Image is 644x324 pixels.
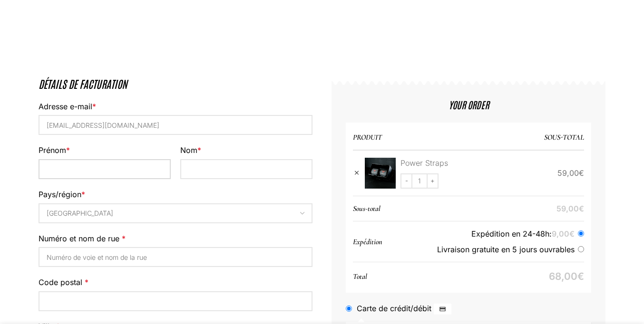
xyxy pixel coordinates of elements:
label: Livraison gratuite en 5 jours ouvrables [393,244,584,255]
h4: YOUR ORDER [449,98,489,111]
span: € [579,204,584,213]
th: Sous-total [468,125,584,150]
th: Produit [353,125,468,150]
th: Total [353,264,372,289]
input: Quantité de produits [412,173,427,189]
label: Pays/région [39,189,312,201]
input: - [400,173,412,189]
span: Suisse [39,204,312,222]
a: Remove this item [351,167,362,179]
label: Nom [180,144,312,157]
th: Expédition [353,229,387,254]
h3: Détails de facturation [39,76,312,91]
label: Code postal [39,276,312,289]
bdi: 9,00 [552,229,575,238]
label: Carte de crédit/débit [357,304,454,313]
span: Pays/région [39,203,312,223]
label: Adresse e-mail [39,101,312,113]
input: + [427,173,439,189]
span: € [577,270,584,282]
bdi: 59,00 [557,168,584,178]
label: Prénom [39,144,171,157]
span: € [569,229,575,238]
img: Power Straps [365,158,396,189]
span: € [579,168,584,178]
bdi: 59,00 [556,204,584,213]
label: Expédition en 24-48h: [393,229,584,239]
img: Carte de crédit/débit [434,304,451,315]
input: Numéro de voie et nom de la rue [39,247,312,267]
th: Sous-total [353,196,385,221]
span: Power Straps [400,158,448,168]
bdi: 68,00 [549,270,584,282]
label: Numéro et nom de rue [39,233,312,245]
